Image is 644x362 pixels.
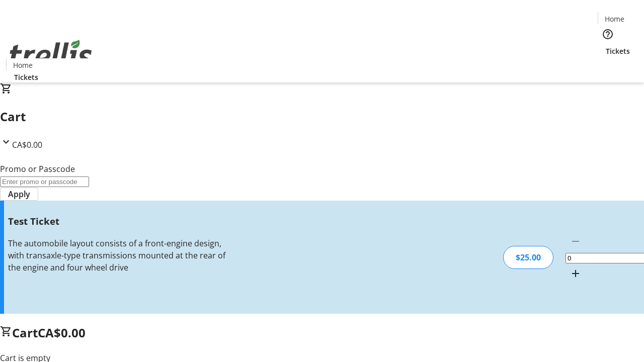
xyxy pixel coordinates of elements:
span: Tickets [606,46,630,56]
button: Help [598,24,618,44]
img: Orient E2E Organization 62NfgGhcA5's Logo [6,29,96,79]
div: The automobile layout consists of a front-engine design, with transaxle-type transmissions mounte... [8,237,228,274]
a: Home [7,60,39,70]
button: Increment by one [566,263,586,284]
a: Tickets [598,46,638,56]
span: Tickets [14,72,38,82]
span: Home [605,14,624,24]
span: CA$0.00 [12,139,42,150]
div: $25.00 [503,246,553,269]
a: Home [598,14,630,24]
span: Apply [8,188,30,200]
span: Home [13,60,33,70]
a: Tickets [6,72,46,82]
h3: Test Ticket [8,214,228,228]
span: CA$0.00 [38,324,86,341]
button: Cart [598,56,618,76]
